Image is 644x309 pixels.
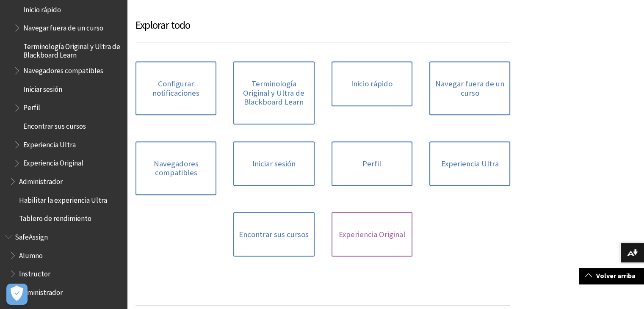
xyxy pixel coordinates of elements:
[19,193,107,204] span: Habilitar la experiencia Ultra
[233,212,314,257] a: Encontrar sus cursos
[23,82,62,94] span: Iniciar sesión
[332,212,412,257] a: Experiencia Original
[429,61,510,115] a: Navegar fuera de un curso
[23,101,40,112] span: Perfil
[135,61,216,115] a: Configurar notificaciones
[135,141,216,195] a: Navegadores compatibles
[19,267,50,278] span: Instructor
[135,17,510,42] h3: Explorar todo
[5,230,122,300] nav: Book outline for Blackboard SafeAssign
[15,230,48,241] span: SafeAssign
[23,138,76,149] span: Experiencia Ultra
[6,284,28,305] button: Abrir preferencias
[23,119,86,130] span: Encontrar sus cursos
[332,61,412,106] a: Inicio rápido
[233,141,314,186] a: Iniciar sesión
[23,63,103,75] span: Navegadores compatibles
[429,141,510,186] a: Experiencia Ultra
[579,268,644,284] a: Volver arriba
[233,61,314,124] a: Terminología Original y Ultra de Blackboard Learn
[332,141,412,186] a: Perfil
[23,21,103,32] span: Navegar fuera de un curso
[23,39,121,59] span: Terminología Original y Ultra de Blackboard Learn
[19,248,43,260] span: Alumno
[23,3,61,14] span: Inicio rápido
[23,156,83,168] span: Experiencia Original
[19,211,91,223] span: Tablero de rendimiento
[19,174,63,186] span: Administrador
[19,285,63,297] span: Administrador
